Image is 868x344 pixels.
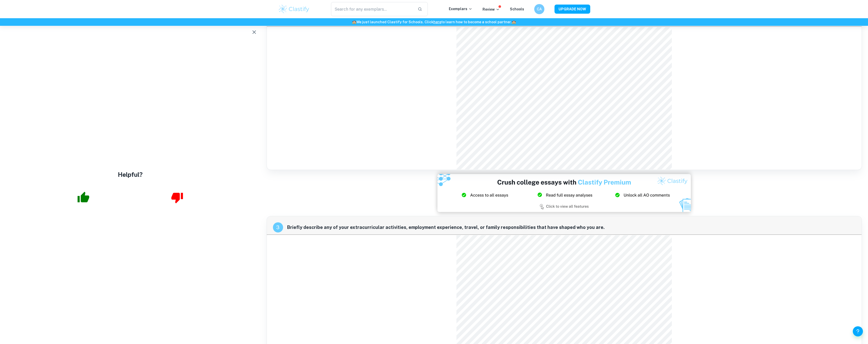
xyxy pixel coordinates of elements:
[278,4,310,14] img: Clastify logo
[534,4,544,14] button: CA
[1,19,867,25] h6: We just launched Clastify for Schools. Click to learn how to become a school partner.
[352,20,356,24] span: 🏫
[118,170,143,179] h4: Helpful?
[331,2,414,16] input: Search for any exemplars...
[433,20,441,24] a: here
[512,20,516,24] span: 🏫
[483,7,500,12] p: Review
[536,6,542,12] h6: CA
[555,5,590,14] button: UPGRADE NOW
[273,222,283,232] div: recipe
[287,224,856,231] span: Briefly describe any of your extracurricular activities, employment experience, travel, or family...
[853,326,863,336] button: Help and Feedback
[449,6,472,12] p: Exemplars
[437,174,691,212] img: Ad
[510,7,524,11] a: Schools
